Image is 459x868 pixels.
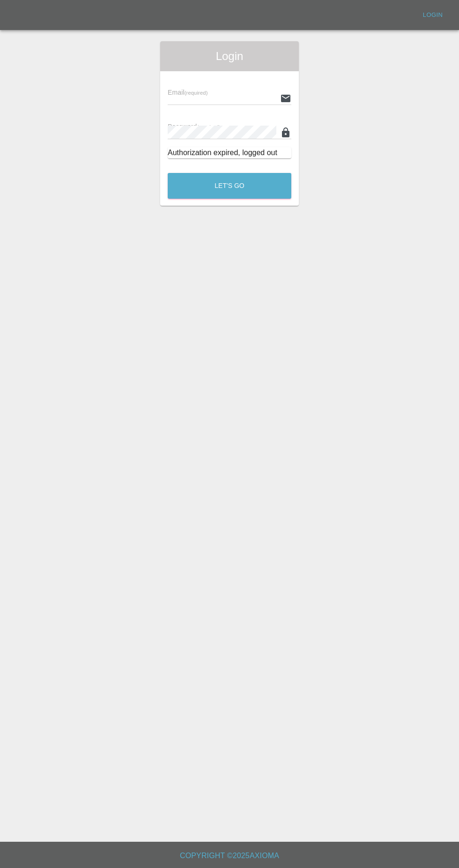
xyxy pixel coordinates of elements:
[168,173,291,199] button: Let's Go
[168,49,291,64] span: Login
[168,147,291,158] div: Authorization expired, logged out
[168,123,220,130] span: Password
[185,90,208,96] small: (required)
[197,124,221,130] small: (required)
[418,8,448,22] a: Login
[168,89,207,96] span: Email
[7,849,452,862] h6: Copyright © 2025 Axioma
